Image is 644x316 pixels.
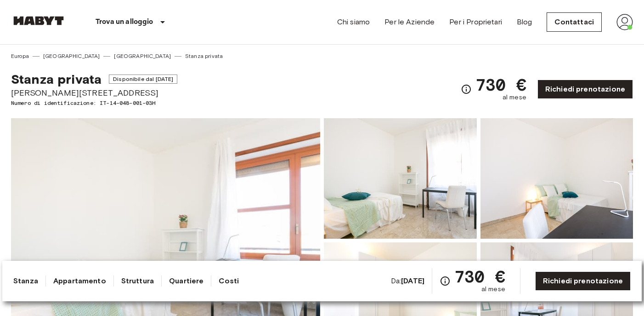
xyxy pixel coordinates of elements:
[53,276,106,287] a: Appartamento
[324,118,477,239] img: Picture of unit IT-14-048-001-03H
[517,17,532,28] a: Blog
[121,276,154,287] a: Struttura
[96,17,153,28] p: Trova un alloggio
[547,12,602,32] a: Contattaci
[454,268,505,285] span: 730 €
[11,87,177,99] span: [PERSON_NAME][STREET_ADDRESS]
[43,52,100,60] a: [GEOGRAPHIC_DATA]
[616,14,633,30] img: avatar
[109,75,177,84] span: Disponibile dal [DATE]
[11,71,102,87] span: Stanza privata
[11,52,29,60] a: Europa
[481,285,505,294] span: al mese
[337,17,370,28] a: Chi siamo
[535,271,631,291] a: Richiedi prenotazione
[11,99,177,107] span: Numero di identificazione: IT-14-048-001-03H
[480,118,633,239] img: Picture of unit IT-14-048-001-03H
[114,52,171,60] a: [GEOGRAPHIC_DATA]
[11,16,66,25] img: Habyt
[219,276,239,287] a: Costi
[440,276,451,287] svg: Verifica i dettagli delle spese nella sezione 'Riassunto dei Costi'. Si prega di notare che gli s...
[169,276,203,287] a: Quartiere
[537,80,633,99] a: Richiedi prenotazione
[475,76,526,93] span: 730 €
[391,276,424,286] span: Da:
[461,84,472,95] svg: Verifica i dettagli delle spese nella sezione 'Riassunto dei Costi'. Si prega di notare che gli s...
[449,17,502,28] a: Per i Proprietari
[13,276,38,287] a: Stanza
[185,52,223,60] a: Stanza privata
[401,276,424,285] b: [DATE]
[384,17,435,28] a: Per le Aziende
[503,93,526,102] span: al mese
